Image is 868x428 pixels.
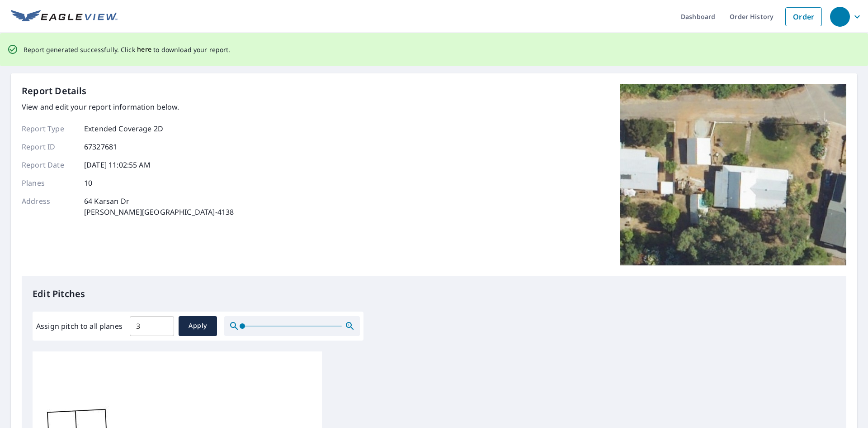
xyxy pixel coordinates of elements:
p: Report Type [22,123,76,134]
input: 00.0 [130,313,174,339]
p: [DATE] 11:02:55 AM [84,159,151,170]
p: Extended Coverage 2D [84,123,163,134]
p: Report ID [22,141,76,152]
span: Apply [186,320,210,332]
p: Address [22,196,76,217]
p: Report generated successfully. Click to download your report. [24,44,231,55]
p: 67327681 [84,141,117,152]
p: Edit Pitches [33,287,835,301]
button: Apply [179,316,217,336]
label: Assign pitch to all planes [36,321,123,332]
a: Order [785,7,822,26]
img: EV Logo [11,10,118,24]
p: Planes [22,178,76,188]
p: Report Details [22,84,87,98]
p: Report Date [22,159,76,170]
button: here [137,44,152,55]
img: Top image [620,84,846,265]
p: View and edit your report information below. [22,101,234,112]
p: 10 [84,178,92,188]
p: 64 Karsan Dr [PERSON_NAME][GEOGRAPHIC_DATA]-4138 [84,196,234,217]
